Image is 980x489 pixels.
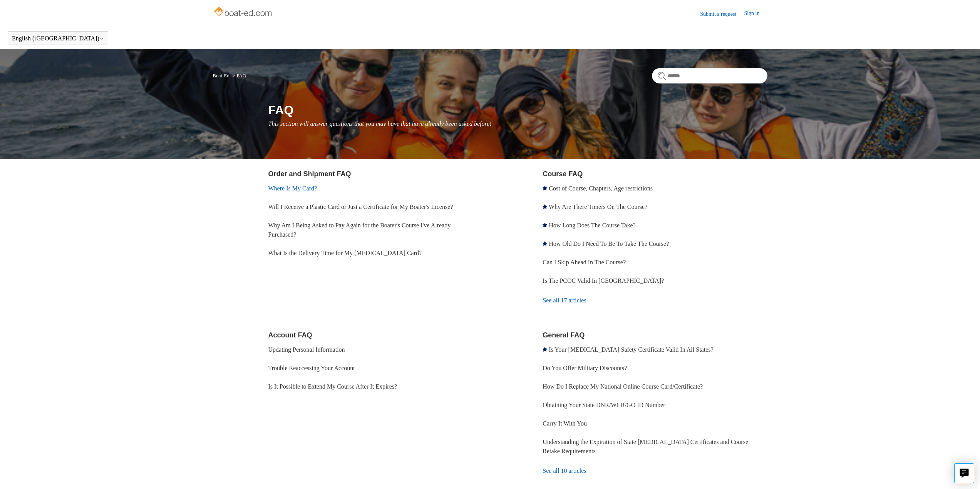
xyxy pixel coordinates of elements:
p: This section will answer questions that you may have that have already been asked before! [268,119,767,129]
svg: Promoted article [543,204,547,209]
button: Live chat [954,463,974,483]
a: What Is the Delivery Time for My [MEDICAL_DATA] Card? [268,250,422,256]
a: Order and Shipment FAQ [268,170,351,178]
a: Sign in [744,9,767,18]
a: General FAQ [543,331,585,339]
a: Updating Personal Information [268,346,345,353]
a: Submit a request [700,10,744,18]
a: How Old Do I Need To Be To Take The Course? [549,240,669,247]
a: Account FAQ [268,331,312,339]
a: Can I Skip Ahead In The Course? [543,259,626,265]
a: Is It Possible to Extend My Course After It Expires? [268,383,397,390]
svg: Promoted article [543,347,547,352]
a: How Do I Replace My National Online Course Card/Certificate? [543,383,703,390]
a: See all 17 articles [543,290,767,311]
a: Do You Offer Military Discounts? [543,365,627,371]
a: Will I Receive a Plastic Card or Just a Certificate for My Boater's License? [268,204,453,210]
h1: FAQ [268,101,767,119]
a: How Long Does The Course Take? [549,222,635,229]
a: Course FAQ [543,170,583,178]
a: Is The PCOC Valid In [GEOGRAPHIC_DATA]? [543,277,664,284]
a: Why Am I Being Asked to Pay Again for the Boater's Course I've Already Purchased? [268,222,451,238]
li: Boat-Ed [213,73,231,78]
a: Trouble Reaccessing Your Account [268,365,355,371]
a: Is Your [MEDICAL_DATA] Safety Certificate Valid In All States? [549,346,713,353]
a: Carry It With You [543,420,587,427]
a: Obtaining Your State DNR/WCR/GO ID Number [543,402,665,408]
svg: Promoted article [543,186,547,190]
img: Boat-Ed Help Center home page [213,5,274,20]
a: See all 10 articles [543,461,767,481]
a: Cost of Course, Chapters, Age restrictions [549,185,653,192]
a: Why Are There Timers On The Course? [549,204,647,210]
svg: Promoted article [543,241,547,246]
a: Where Is My Card? [268,185,317,192]
input: Search [652,68,767,83]
svg: Promoted article [543,223,547,227]
button: English ([GEOGRAPHIC_DATA]) [12,35,104,42]
li: FAQ [231,73,246,78]
a: Boat-Ed [213,73,230,78]
a: Understanding the Expiration of State [MEDICAL_DATA] Certificates and Course Retake Requirements [543,439,748,454]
